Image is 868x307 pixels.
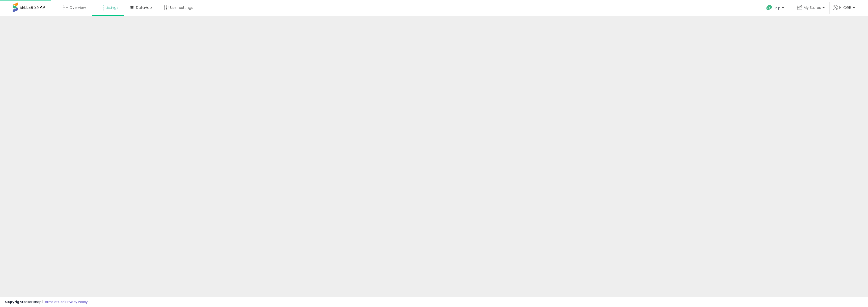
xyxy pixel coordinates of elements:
[136,5,152,10] span: DataHub
[762,1,789,16] a: Help
[69,5,86,10] span: Overview
[766,5,772,11] i: Get Help
[804,5,821,10] span: My Stores
[105,5,119,10] span: Listings
[833,5,855,16] a: Hi CGB
[839,5,851,10] span: Hi CGB
[774,6,780,10] span: Help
